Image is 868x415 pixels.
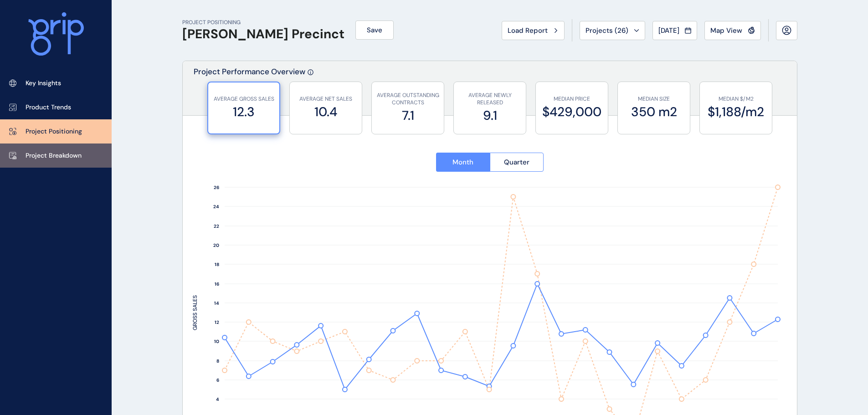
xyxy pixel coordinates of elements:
[490,153,544,172] button: Quarter
[704,95,767,103] p: MEDIAN $/M2
[214,300,219,306] text: 14
[458,107,521,124] label: 9.1
[214,338,219,344] text: 10
[436,153,490,172] button: Month
[213,204,219,210] text: 24
[26,127,82,136] p: Project Positioning
[458,92,521,107] p: AVERAGE NEWLY RELEASED
[215,261,219,267] text: 18
[376,92,439,107] p: AVERAGE OUTSTANDING CONTRACTS
[704,21,761,40] button: Map View
[213,242,219,248] text: 20
[710,26,742,35] span: Map View
[182,26,344,42] h1: [PERSON_NAME] Precinct
[216,377,219,383] text: 6
[214,223,219,229] text: 22
[586,26,628,35] span: Projects ( 26 )
[622,103,685,121] label: 350 m2
[452,158,473,167] span: Month
[294,103,357,121] label: 10.4
[194,67,305,115] p: Project Performance Overview
[294,95,357,103] p: AVERAGE NET SALES
[214,184,219,190] text: 26
[502,21,565,40] button: Load Report
[652,21,697,40] button: [DATE]
[215,281,219,287] text: 16
[213,95,275,103] p: AVERAGE GROSS SALES
[658,26,679,35] span: [DATE]
[367,26,382,35] span: Save
[580,21,645,40] button: Projects (26)
[622,95,685,103] p: MEDIAN SIZE
[504,158,529,167] span: Quarter
[376,107,439,124] label: 7.1
[508,26,548,35] span: Load Report
[355,20,394,40] button: Save
[213,103,275,121] label: 12.3
[191,295,199,330] text: GROSS SALES
[215,319,219,325] text: 12
[216,358,219,364] text: 8
[26,79,61,88] p: Key Insights
[216,396,219,402] text: 4
[540,103,603,121] label: $429,000
[26,103,71,112] p: Product Trends
[540,95,603,103] p: MEDIAN PRICE
[26,151,82,160] p: Project Breakdown
[182,19,344,26] p: PROJECT POSITIONING
[704,103,767,121] label: $1,188/m2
